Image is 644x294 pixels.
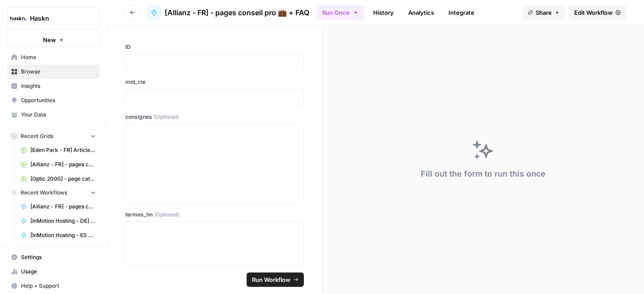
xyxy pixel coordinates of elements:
a: Usage [7,264,100,279]
span: New [43,35,56,44]
span: Edit Workflow [574,8,613,17]
button: Run Once [316,5,364,20]
span: [InMotion Hosting - ES 🇪🇸] - article de blog 2000 mots [30,231,96,239]
a: History [368,5,399,20]
label: ID [125,43,304,51]
span: [Allianz - FR] - pages conseil + FAQ [30,160,96,169]
a: Your Data [7,108,100,122]
span: [Allianz - FR] - pages conseil retraite 👵🏻 + FAQ [30,203,96,211]
a: Opportunities [7,93,100,108]
span: (Optional) [154,113,179,121]
button: New [7,33,100,47]
a: [Allianz - FR] - pages conseil + FAQ [17,157,100,172]
a: [Allianz - FR] - pages conseil pro 💼 + FAQ [147,5,309,20]
span: [Optic 2000] - page catégorie + article de blog [30,175,96,183]
span: (Optional) [154,211,179,219]
a: Home [7,50,100,65]
span: Help + Support [21,282,96,290]
span: Your Data [21,111,96,119]
a: [Optic 2000] - page catégorie + article de blog [17,172,100,186]
span: Run Workflow [252,275,290,284]
div: Fill out the form to run this once [421,168,546,180]
img: Haskn Logo [10,10,26,26]
span: Opportunities [21,96,96,104]
label: consignes [125,113,304,121]
button: Run Workflow [247,272,304,287]
span: Home [21,53,96,61]
span: Usage [21,268,96,276]
a: [InMotion Hosting - ES 🇪🇸] - article de blog 2000 mots [17,228,100,242]
span: Settings [21,253,96,261]
a: Browse [7,65,100,79]
button: Recent Workflows [7,186,100,199]
span: Insights [21,82,96,90]
button: Recent Grids [7,130,100,143]
span: Haskn [30,14,84,23]
a: [Eden Park - FR] Article de blog - 1000 mots [17,143,100,157]
span: [Eden Park - FR] Article de blog - 1000 mots [30,146,96,154]
label: mot_cle [125,78,304,86]
label: termes_hn [125,211,304,219]
span: [InMotion Hosting - DE] - article de blog 2000 mots [30,217,96,225]
a: Integrate [443,5,480,20]
span: Browse [21,68,96,76]
a: Analytics [403,5,439,20]
a: Settings [7,250,100,264]
button: Share [522,5,565,20]
button: Workspace: Haskn [7,7,100,30]
a: [Allianz - FR] - pages conseil retraite 👵🏻 + FAQ [17,199,100,214]
a: Edit Workflow [569,5,626,20]
button: Help + Support [7,279,100,293]
span: [Allianz - FR] - pages conseil pro 💼 + FAQ [165,7,309,18]
span: Share [536,8,552,17]
span: Recent Grids [21,132,53,140]
a: [InMotion Hosting - DE] - article de blog 2000 mots [17,214,100,228]
span: Recent Workflows [21,189,67,197]
a: Insights [7,79,100,93]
